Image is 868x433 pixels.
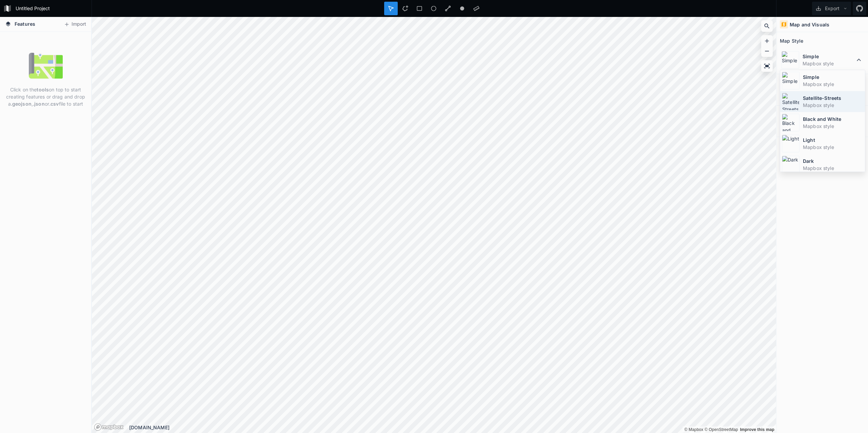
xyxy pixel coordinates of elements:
[782,51,799,69] img: Simple
[803,136,863,144] dt: Light
[782,156,800,173] img: Dark
[15,20,35,27] span: Features
[803,94,863,102] dt: Satellite-Streets
[803,53,855,60] dt: Simple
[782,72,800,89] img: Simple
[94,423,124,431] a: Mapbox logo
[803,102,863,109] dd: Mapbox style
[684,427,703,432] a: Mapbox
[782,135,800,152] img: Light
[803,115,863,123] dt: Black and White
[812,2,851,15] button: Export
[782,93,800,110] img: Satellite-Streets
[11,101,32,107] strong: .geojson
[803,73,863,81] dt: Simple
[780,36,803,46] h2: Map Style
[37,87,49,92] strong: tools
[803,81,863,88] dd: Mapbox style
[803,123,863,130] dd: Mapbox style
[803,157,863,165] dt: Dark
[790,21,829,28] h4: Map and Visuals
[129,424,776,431] div: [DOMAIN_NAME]
[803,165,863,172] dd: Mapbox style
[60,19,90,30] button: Import
[5,86,86,107] p: Click on the on top to start creating features or drag and drop a , or file to start
[782,114,800,131] img: Black and White
[49,101,59,107] strong: .csv
[33,101,45,107] strong: .json
[740,427,774,432] a: Map feedback
[803,144,863,151] dd: Mapbox style
[803,60,855,67] dd: Mapbox style
[29,49,63,83] img: empty
[705,427,738,432] a: OpenStreetMap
